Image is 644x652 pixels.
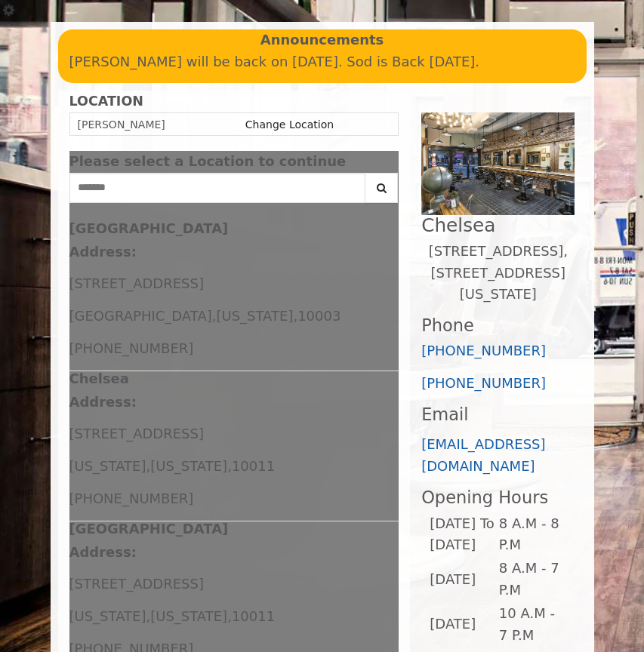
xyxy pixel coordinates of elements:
[69,608,146,624] span: [US_STATE]
[373,183,390,193] i: Search button
[260,29,384,51] b: Announcements
[293,308,297,324] span: ,
[227,608,232,624] span: ,
[69,94,143,109] b: LOCATION
[69,173,366,203] input: Search Center
[69,340,194,356] span: [PHONE_NUMBER]
[69,371,129,386] b: Chelsea
[421,215,575,235] h2: Chelsea
[150,608,227,624] span: [US_STATE]
[429,602,498,647] td: [DATE]
[297,308,340,324] span: 10003
[69,576,204,592] span: [STREET_ADDRESS]
[69,521,229,537] b: [GEOGRAPHIC_DATA]
[429,557,498,602] td: [DATE]
[227,458,232,474] span: ,
[212,308,217,324] span: ,
[498,557,568,602] td: 8 A.M - 7 P.M
[69,220,229,236] b: [GEOGRAPHIC_DATA]
[232,458,275,474] span: 10011
[69,426,204,441] span: [STREET_ADDRESS]
[150,458,227,474] span: [US_STATE]
[245,118,334,131] a: Change Location
[421,241,575,306] p: [STREET_ADDRESS],[STREET_ADDRESS][US_STATE]
[69,173,399,211] div: Center Select
[498,512,568,558] td: 8 A.M - 8 P.M
[69,51,575,73] p: [PERSON_NAME] will be back on [DATE]. Sod is Back [DATE].
[69,308,212,324] span: [GEOGRAPHIC_DATA]
[69,244,137,260] b: Address:
[146,608,150,624] span: ,
[421,343,546,358] a: [PHONE_NUMBER]
[232,608,275,624] span: 10011
[429,512,498,558] td: [DATE] To [DATE]
[69,275,204,291] span: [STREET_ADDRESS]
[69,491,194,506] span: [PHONE_NUMBER]
[421,316,575,335] h3: Phone
[69,394,137,410] b: Address:
[421,405,575,424] h3: Email
[69,458,146,474] span: [US_STATE]
[421,488,575,507] h3: Opening Hours
[216,308,293,324] span: [US_STATE]
[421,436,545,474] a: [EMAIL_ADDRESS][DOMAIN_NAME]
[146,458,150,474] span: ,
[69,544,137,560] b: Address:
[78,118,165,131] span: [PERSON_NAME]
[421,375,546,391] a: [PHONE_NUMBER]
[69,153,347,169] span: Please select a Location to continue
[376,157,399,167] button: close dialog
[498,602,568,647] td: 10 A.M - 7 P.M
